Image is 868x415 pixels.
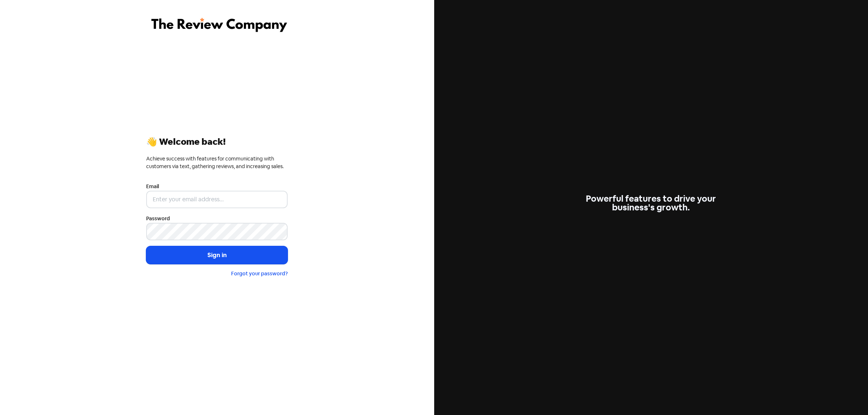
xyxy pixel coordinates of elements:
[146,191,288,208] input: Enter your email address...
[580,194,722,212] div: Powerful features to drive your business's growth.
[146,246,288,264] button: Sign in
[231,270,288,277] a: Forgot your password?
[146,137,288,146] div: 👋 Welcome back!
[146,155,288,170] div: Achieve success with features for communicating with customers via text, gathering reviews, and i...
[146,215,170,222] label: Password
[146,183,159,190] label: Email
